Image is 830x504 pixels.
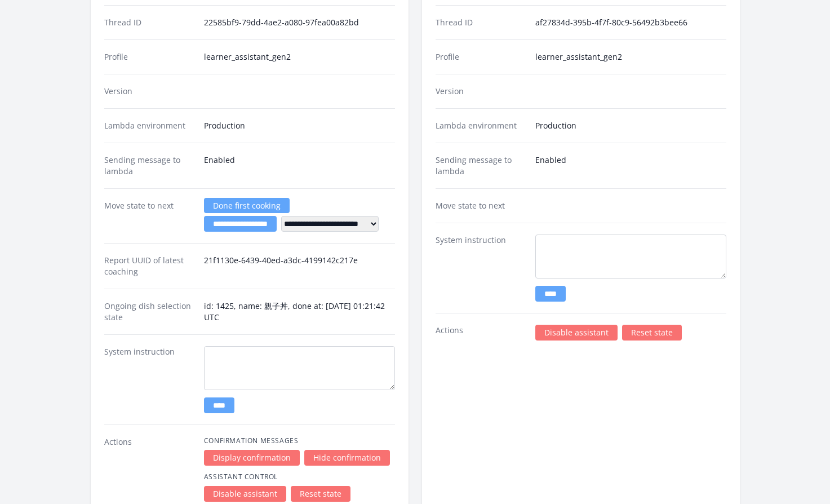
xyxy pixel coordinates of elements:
dd: Production [204,120,395,131]
dt: Profile [436,51,526,63]
dd: id: 1425, name: 親子丼, done at: [DATE] 01:21:42 UTC [204,300,395,323]
a: Hide confirmation [304,450,390,466]
h4: Confirmation Messages [204,436,395,445]
a: Display confirmation [204,450,300,466]
dd: Production [535,120,726,131]
dt: Sending message to lambda [104,154,195,177]
dt: Version [436,86,526,97]
dd: Enabled [204,154,395,177]
a: Reset state [622,325,682,341]
dt: Move state to next [104,200,195,232]
a: Done first cooking [204,198,290,213]
h4: Assistant Control [204,472,395,481]
dd: learner_assistant_gen2 [204,51,395,63]
dd: af27834d-395b-4f7f-80c9-56492b3bee66 [535,17,726,28]
dt: Report UUID of latest coaching [104,255,195,277]
dt: Move state to next [436,200,526,211]
dt: Lambda environment [436,120,526,131]
a: Disable assistant [204,486,286,502]
dd: learner_assistant_gen2 [535,51,726,63]
dt: Sending message to lambda [436,154,526,177]
dt: Thread ID [436,17,526,28]
dt: Thread ID [104,17,195,28]
dt: Lambda environment [104,120,195,131]
dt: System instruction [104,346,195,413]
dt: System instruction [436,235,526,302]
dt: Actions [104,436,195,502]
dt: Actions [436,325,526,341]
a: Reset state [291,486,350,502]
dd: Enabled [535,154,726,177]
dt: Ongoing dish selection state [104,300,195,323]
dt: Profile [104,51,195,63]
dd: 21f1130e-6439-40ed-a3dc-4199142c217e [204,255,395,277]
dd: 22585bf9-79dd-4ae2-a080-97fea00a82bd [204,17,395,28]
dt: Version [104,86,195,97]
a: Disable assistant [535,325,618,341]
